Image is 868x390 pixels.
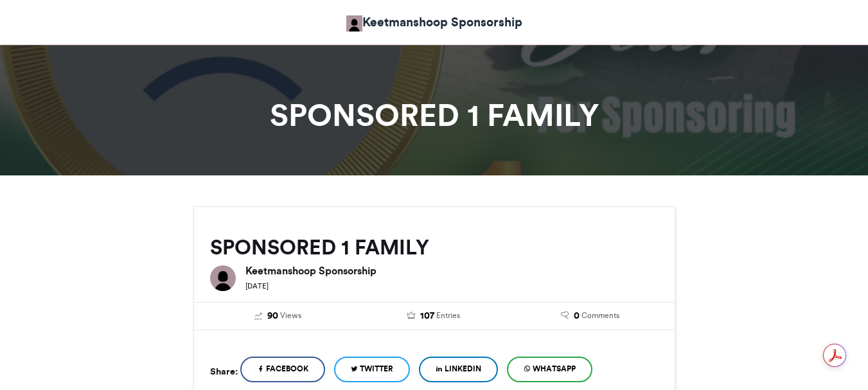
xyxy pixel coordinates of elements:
img: Keetmanshoop Sponsorship [346,15,362,31]
a: Keetmanshoop Sponsorship [346,13,522,31]
span: 90 [267,309,278,323]
span: Comments [581,310,619,321]
span: Entries [436,310,460,321]
h2: SPONSORED 1 FAMILY [210,236,659,259]
a: 90 Views [210,309,347,323]
span: 0 [574,309,580,323]
a: 0 Comments [522,309,659,323]
h5: Share: [210,363,238,380]
span: LinkedIn [445,363,481,375]
img: Keetmanshoop Sponsorship [210,265,236,291]
a: Twitter [334,357,410,382]
span: Facebook [266,363,308,375]
a: 107 Entries [366,309,502,323]
h1: SPONSORED 1 FAMILY [78,100,791,130]
a: WhatsApp [507,357,592,382]
a: LinkedIn [419,357,498,382]
span: WhatsApp [533,363,576,375]
span: Views [280,310,301,321]
span: 107 [420,309,434,323]
small: [DATE] [245,281,269,290]
h6: Keetmanshoop Sponsorship [245,265,659,276]
span: Twitter [360,363,393,375]
a: Facebook [240,357,325,382]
